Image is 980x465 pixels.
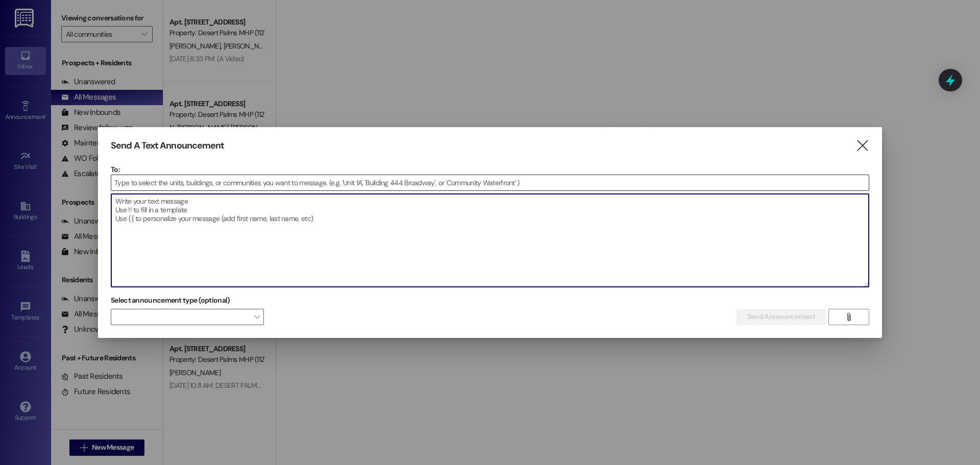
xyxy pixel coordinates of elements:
[111,292,230,308] label: Select announcement type (optional)
[855,140,869,151] i: 
[737,309,826,325] button: Send Announcement
[111,140,224,152] h3: Send A Text Announcement
[845,313,852,321] i: 
[111,164,869,175] p: To:
[747,311,815,322] span: Send Announcement
[111,175,869,190] input: Type to select the units, buildings, or communities you want to message. (e.g. 'Unit 1A', 'Buildi...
